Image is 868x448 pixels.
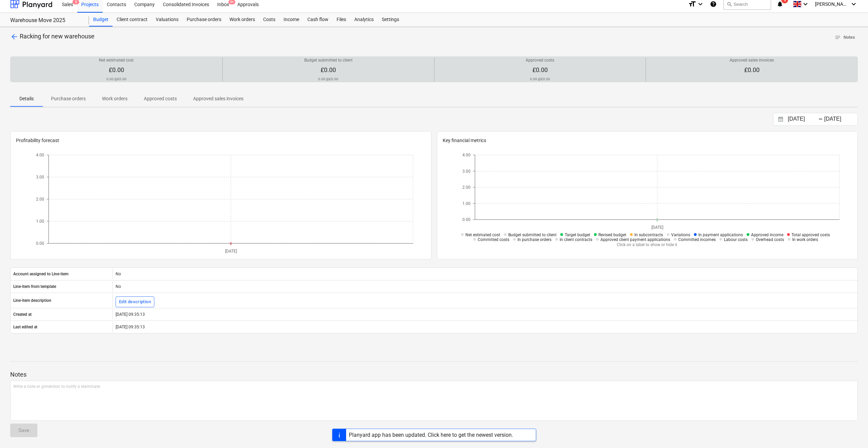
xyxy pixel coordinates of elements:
span: Overhead costs [756,237,784,242]
p: Approved costs [526,57,554,63]
p: Purchase orders [51,95,86,102]
a: Settings [378,13,403,27]
span: In payment applications [698,232,743,237]
span: arrow_back [10,33,18,41]
div: Edit description [119,298,151,306]
tspan: [DATE] [225,249,237,254]
tspan: 4.00 [36,153,44,157]
p: Approved costs [144,95,177,102]
button: Notes [832,32,858,43]
button: Edit description [116,296,154,307]
a: Files [333,13,350,27]
iframe: Chat Widget [834,415,868,448]
div: [DATE] 09:35:13 [113,322,857,332]
tspan: 0.00 [36,241,44,246]
p: Approved sales invoices [193,95,243,102]
p: 0.00 @ £0.00 [106,77,126,81]
span: notes [835,34,841,40]
span: Labour costs [724,237,748,242]
div: Planyard app has been updated. Click here to get the newest version. [349,432,513,438]
div: No [113,281,857,292]
a: Cash flow [303,13,333,27]
span: In subcontracts [634,232,663,237]
p: Key financial metrics [443,137,852,144]
tspan: 1.00 [36,219,44,224]
span: Racking for new warehouse [20,33,95,40]
span: Approved client payment applications [600,237,670,242]
a: Costs [259,13,279,27]
tspan: 3.00 [36,175,44,179]
p: Last edited at [13,324,37,330]
span: £0.00 [532,66,548,73]
p: Profitability forecast [16,137,426,144]
span: Approved income [751,232,783,237]
span: In purchase orders [517,237,551,242]
a: Income [279,13,303,27]
p: Line-item description [13,298,51,304]
a: Work orders [225,13,259,27]
tspan: 4.00 [462,153,471,157]
span: In client contracts [560,237,592,242]
div: Warehouse Move 2025 [10,17,81,24]
span: £0.00 [109,66,124,73]
div: - [818,117,823,121]
span: Variations [671,232,690,237]
tspan: [DATE] [651,225,663,230]
p: Created at [13,312,32,317]
a: Client contract [113,13,152,27]
span: Revised budget [598,232,626,237]
p: Approved sales invoices [730,57,774,63]
span: Notes [835,34,855,41]
p: Notes [10,371,858,379]
a: Valuations [152,13,183,27]
input: Start Date [786,115,821,124]
a: Budget [89,13,113,27]
span: Committed incomes [678,237,716,242]
p: Budget submitted to client [304,57,353,63]
p: Account assigned to Line-item [13,271,68,277]
tspan: 1.00 [462,201,471,206]
span: Committed costs [478,237,509,242]
p: Net estimated cost [99,57,134,63]
span: Target budget [565,232,590,237]
span: £0.00 [321,66,336,73]
span: £0.00 [744,66,760,73]
input: End Date [823,115,857,124]
p: 0.00 @ £0.00 [318,77,338,81]
span: Total approved costs [792,232,830,237]
p: Work orders [102,95,127,102]
a: Analytics [350,13,378,27]
div: [DATE] 09:35:13 [113,309,857,320]
tspan: 2.00 [462,185,471,190]
tspan: 3.00 [462,169,471,174]
span: Net estimated cost [465,232,500,237]
p: Line-item from template [13,284,56,290]
a: Purchase orders [183,13,225,27]
button: Interact with the calendar and add the check-in date for your trip. [775,116,786,123]
p: Click on a label to show or hide it [455,242,839,248]
div: No [113,269,857,279]
span: In work orders [792,237,818,242]
span: Budget submitted to client [508,232,557,237]
p: 0.00 @ £0.00 [530,77,550,81]
p: Details [18,95,35,102]
tspan: 0.00 [462,217,471,222]
tspan: 2.00 [36,197,44,202]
